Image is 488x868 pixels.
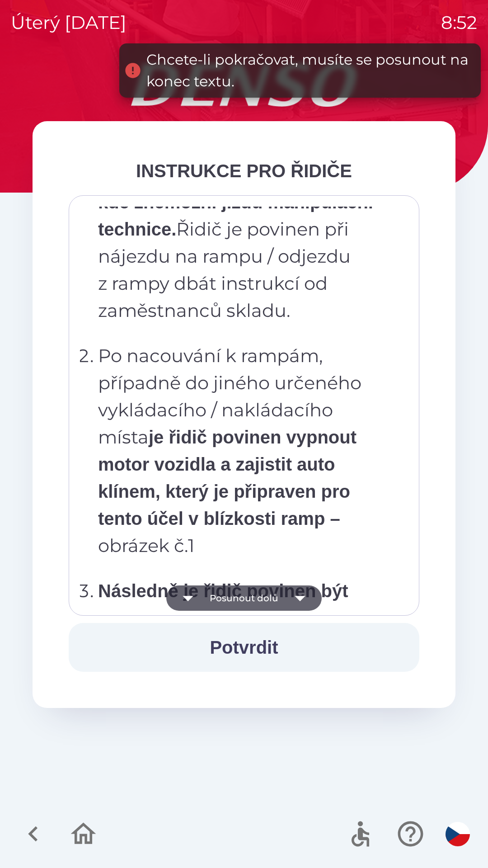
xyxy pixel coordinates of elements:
[446,822,470,846] img: cs flag
[98,581,366,736] strong: Následně je řidič povinen být přítomen u nakládky zboží / vykládky obalů. Bez vypnutého motoru, z...
[441,9,477,36] p: 8:52
[98,427,357,528] strong: je řidič povinen vypnout motor vozidla a zajistit auto klínem, který je připraven pro tento účel ...
[69,623,419,672] button: Potvrdit
[146,49,472,92] div: Chcete-li pokračovat, musíte se posunout na konec textu.
[166,585,322,611] button: Posunout dolů
[98,342,395,559] p: Po nacouvání k rampám, případně do jiného určeného vykládacího / nakládacího místa obrázek č.1
[11,9,127,36] p: úterý [DATE]
[33,63,455,107] img: Logo
[69,157,419,184] div: INSTRUKCE PRO ŘIDIČE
